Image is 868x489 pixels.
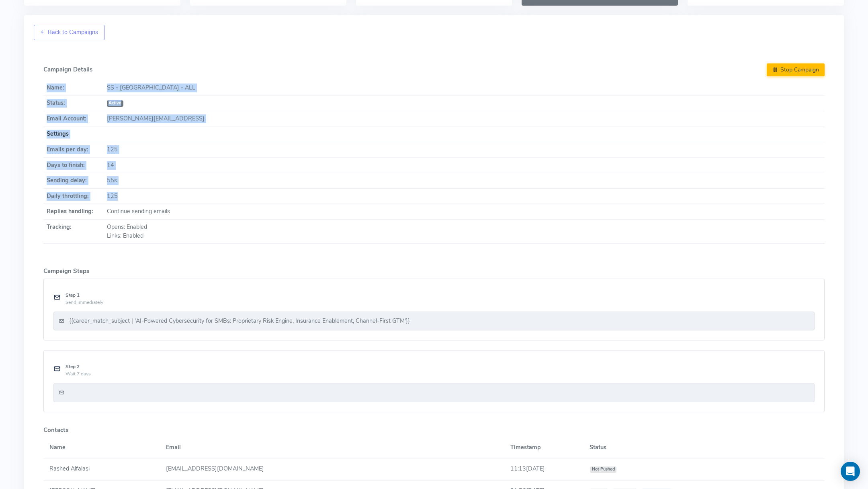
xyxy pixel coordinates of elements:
td: SS - [GEOGRAPHIC_DATA] - ALL [104,80,825,96]
th: Days to finish: [43,157,104,173]
button: Stop Campaign [767,63,825,76]
th: Timestamp [504,437,583,458]
td: 11:13[DATE] [504,458,583,481]
small: Wait 7 days [66,371,91,377]
a: Back to Campaigns [34,25,104,40]
td: Continue sending emails [104,204,825,220]
td: [EMAIL_ADDRESS][DOMAIN_NAME] [160,458,504,481]
div: {{career_match_subject | 'AI-Powered Cybersecurity for SMBs: Proprietary Risk Engine, Insurance E... [69,317,410,326]
th: Tracking: [43,219,104,243]
div: Links: Enabled [107,232,821,240]
th: Sending delay: [43,173,104,189]
th: Replies handling: [43,204,104,220]
span: Not Pushed [590,467,616,473]
h6: Step 2 [66,364,815,369]
th: Status [583,437,825,458]
td: 55s [104,173,825,189]
h5: Campaign Steps [43,268,825,275]
td: Rashed Alfalasi [43,458,160,481]
small: Send immediately [66,299,103,306]
th: Emails per day: [43,142,104,157]
td: 14 [104,157,825,173]
h5: Contacts [43,427,825,434]
th: Daily throttling: [43,188,104,204]
th: Settings [43,126,825,142]
th: Name [43,437,160,458]
th: Email [160,437,504,458]
div: Opens: Enabled [107,223,821,232]
span: Active [107,100,123,107]
th: Name: [43,80,104,96]
div: Open Intercom Messenger [841,462,860,481]
td: 125 [104,142,825,157]
h5: Campaign Details [43,63,825,76]
th: Email Account: [43,111,104,126]
td: 125 [104,188,825,204]
th: Status: [43,96,104,111]
h6: Step 1 [66,293,815,298]
td: [PERSON_NAME][EMAIL_ADDRESS] [104,111,825,126]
